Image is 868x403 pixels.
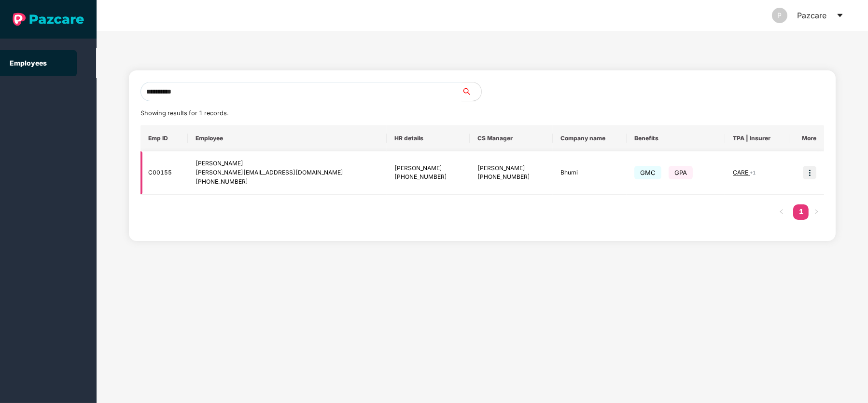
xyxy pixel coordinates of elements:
[813,209,819,215] span: right
[725,125,790,151] th: TPA | Insurer
[778,8,782,23] span: P
[196,159,379,168] div: [PERSON_NAME]
[809,204,824,220] li: Next Page
[140,109,228,117] span: Showing results for 1 records.
[627,125,726,151] th: Benefits
[140,125,188,151] th: Emp ID
[477,173,545,182] div: [PHONE_NUMBER]
[779,209,784,215] span: left
[553,125,626,151] th: Company name
[10,59,47,67] a: Employees
[196,168,379,177] div: [PERSON_NAME][EMAIL_ADDRESS][DOMAIN_NAME]
[774,204,789,220] button: left
[669,166,693,179] span: GPA
[387,125,470,151] th: HR details
[188,125,387,151] th: Employee
[196,177,379,187] div: [PHONE_NUMBER]
[733,169,750,176] span: CARE
[803,166,816,179] img: icon
[462,82,482,101] button: search
[790,125,825,151] th: More
[809,204,824,220] button: right
[793,204,809,220] li: 1
[394,164,462,173] div: [PERSON_NAME]
[394,173,462,182] div: [PHONE_NUMBER]
[774,204,789,220] li: Previous Page
[470,125,553,151] th: CS Manager
[553,151,626,195] td: Bhumi
[836,12,844,19] span: caret-down
[634,166,661,179] span: GMC
[140,151,188,195] td: C00155
[477,164,545,173] div: [PERSON_NAME]
[793,204,809,219] a: 1
[462,88,481,95] span: search
[750,170,756,175] span: + 1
